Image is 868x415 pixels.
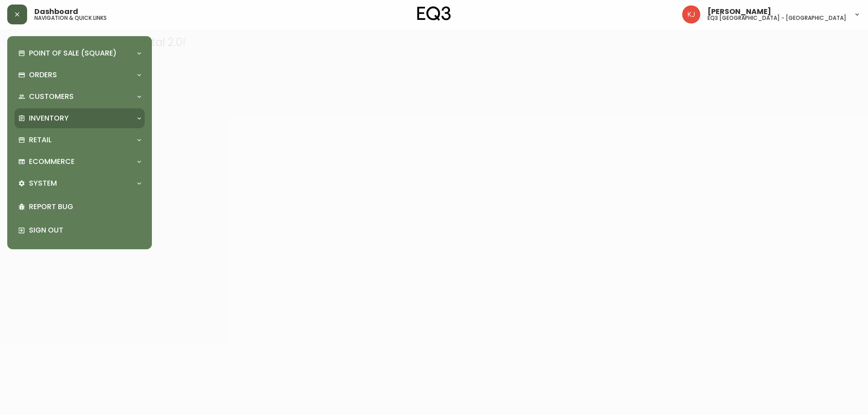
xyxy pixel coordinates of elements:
p: Orders [29,70,57,80]
p: Ecommerce [29,157,75,167]
div: Orders [14,65,145,85]
div: Report Bug [14,195,145,219]
p: Customers [29,92,74,102]
div: Customers [14,87,145,107]
p: Point of Sale (Square) [29,48,117,58]
img: 24a625d34e264d2520941288c4a55f8e [682,5,700,23]
div: Point of Sale (Square) [14,43,145,63]
div: System [14,173,145,193]
p: System [29,178,57,188]
div: Ecommerce [14,152,145,172]
p: Sign Out [29,225,141,235]
p: Retail [29,135,52,145]
h5: navigation & quick links [34,15,107,21]
div: Inventory [14,108,145,128]
span: Dashboard [34,8,78,15]
p: Report Bug [29,202,141,212]
div: Retail [14,130,145,150]
div: Sign Out [14,219,145,242]
img: logo [417,6,451,21]
span: [PERSON_NAME] [708,8,771,15]
h5: eq3 [GEOGRAPHIC_DATA] - [GEOGRAPHIC_DATA] [708,15,846,21]
p: Inventory [29,113,69,123]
